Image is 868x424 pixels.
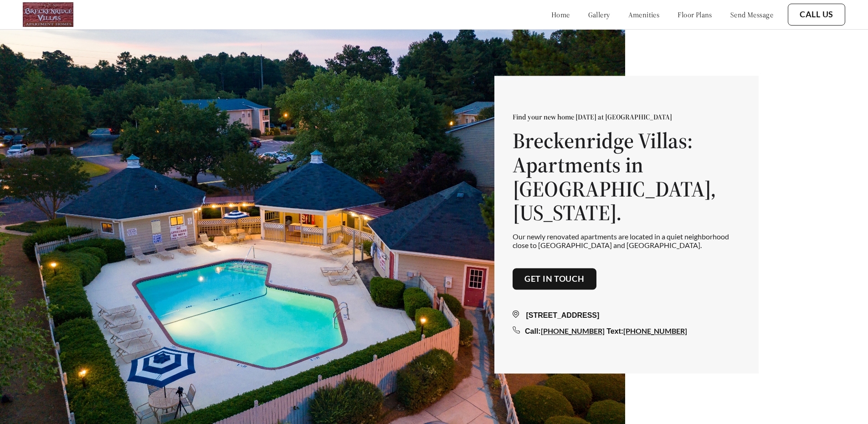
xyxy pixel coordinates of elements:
button: Call Us [788,4,845,26]
a: Get in touch [524,274,585,284]
button: Get in touch [513,268,596,290]
p: Our newly renovated apartments are located in a quiet neighborhood close to [GEOGRAPHIC_DATA] and... [513,233,740,250]
div: [STREET_ADDRESS] [513,310,740,321]
a: amenities [628,10,660,19]
a: [PHONE_NUMBER] [623,327,687,336]
h1: Breckenridge Villas: Apartments in [GEOGRAPHIC_DATA], [US_STATE]. [513,129,740,225]
a: floor plans [678,10,712,19]
a: Call Us [800,10,833,20]
a: send message [730,10,773,19]
a: gallery [588,10,610,19]
span: Text: [606,328,623,336]
p: Find your new home [DATE] at [GEOGRAPHIC_DATA] [513,112,740,121]
a: home [551,10,570,19]
a: [PHONE_NUMBER] [541,327,605,336]
img: Company logo [23,2,73,27]
span: Call: [525,328,541,336]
